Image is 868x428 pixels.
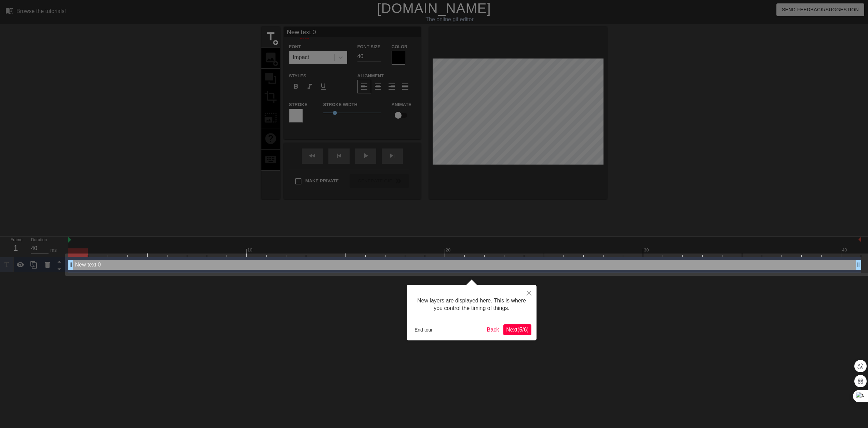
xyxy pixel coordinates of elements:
[521,285,537,301] button: Close
[506,327,529,333] span: Next ( 5 / 6 )
[412,325,435,335] button: End tour
[412,290,531,319] div: New layers are displayed here. This is where you control the timing of things.
[484,324,502,335] button: Back
[503,324,531,335] button: Next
